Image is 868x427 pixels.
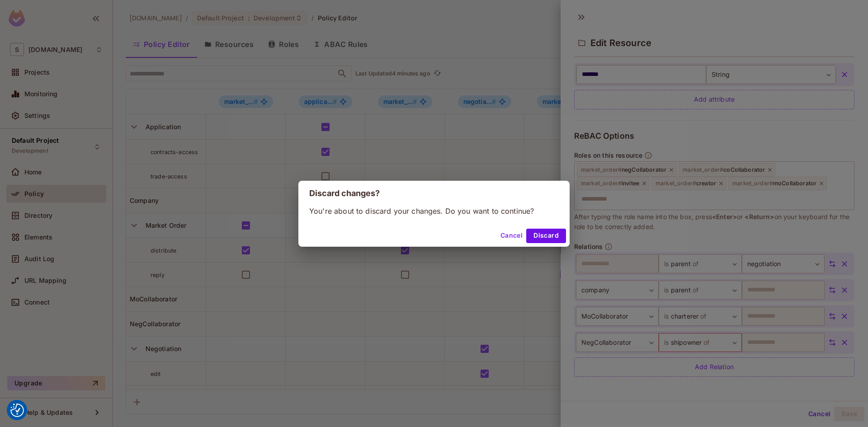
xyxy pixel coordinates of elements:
button: Discard [526,229,566,243]
p: You're about to discard your changes. Do you want to continue? [309,206,559,216]
button: Consent Preferences [10,404,24,417]
button: Cancel [497,229,526,243]
img: Revisit consent button [10,404,24,417]
h2: Discard changes? [298,181,570,206]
